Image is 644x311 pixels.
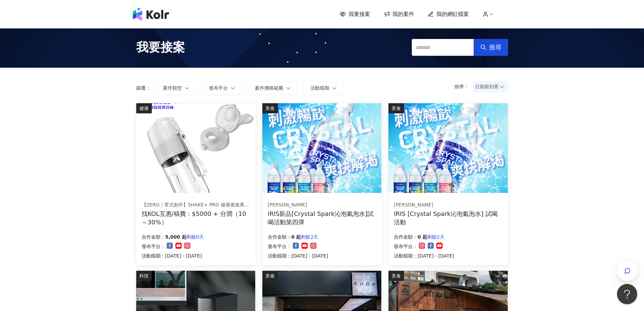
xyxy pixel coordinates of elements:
p: 活動檔期：[DATE] - [DATE] [142,252,204,260]
div: [PERSON_NAME] [268,202,376,208]
button: 發布平台 [202,81,242,95]
p: 活動檔期：[DATE] - [DATE] [268,252,328,260]
span: 搜尋 [489,44,501,51]
button: 活動檔期 [303,81,344,95]
div: 找KOL互惠/稿費：$5000 + 分潤（10～30%） [142,209,250,226]
p: 活動檔期：[DATE] - [DATE] [394,252,454,260]
p: 排序： [454,84,473,89]
p: 篩選： [136,85,150,91]
div: 科技 [136,271,152,281]
div: 美食 [262,103,278,113]
p: 合作金額： [394,233,418,241]
div: IRIS [Crystal Spark沁泡氣泡水] 試喝活動 [394,209,502,226]
span: 發布平台 [209,85,228,91]
span: 日期新到舊 [475,82,506,92]
p: 0 起 [291,233,301,241]
img: Crystal Spark 沁泡氣泡水 [262,103,381,193]
p: 剩餘2天 [301,233,318,241]
button: 搜尋 [474,39,508,56]
div: [PERSON_NAME] [394,202,502,208]
a: 我的案件 [384,10,414,18]
span: 我要接案 [349,10,370,18]
a: 我的網紅檔案 [428,10,469,18]
p: 發布平台： [394,242,418,250]
p: 剩餘0天 [187,233,204,241]
p: 合作金額： [268,233,291,241]
p: 合作金額： [142,233,165,241]
div: 健康 [136,103,152,113]
div: 美食 [262,271,278,281]
span: 案件價格範圍 [255,85,283,91]
img: logo [133,7,169,21]
span: search [480,44,486,50]
p: 發布平台： [142,242,165,250]
button: 案件價格範圍 [248,81,298,95]
button: 案件類型 [156,81,196,95]
img: 【ZERO｜零式創作】SHAKE+ pro 健康搖搖果昔杯｜全台唯一四季全天候隨行杯果汁機，讓您使用快樂每一天！ [136,103,255,193]
p: 0 起 [418,233,427,241]
p: 5,000 起 [165,233,187,241]
span: 活動檔期 [310,85,329,91]
iframe: Help Scout Beacon - Open [617,284,637,304]
p: 剩餘2天 [427,233,445,241]
span: 我的案件 [392,10,414,18]
div: 美食 [388,103,404,113]
div: 【ZERO｜零式創作】SHAKE+ PRO 健康搖搖果昔杯｜全台唯一四季全天候隨行杯果汁機，讓您使用快樂每一天！ [142,202,250,208]
div: IRIS新品[Crystal Spark沁泡氣泡水]試喝活動第四彈 [268,209,376,226]
p: 發布平台： [268,242,291,250]
a: 我要接案 [340,10,370,18]
span: 案件類型 [163,85,182,91]
span: 我要接案 [136,39,185,56]
img: Crystal Spark 沁泡氣泡水 [388,103,507,193]
span: 我的網紅檔案 [436,10,469,18]
div: 美食 [388,271,404,281]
